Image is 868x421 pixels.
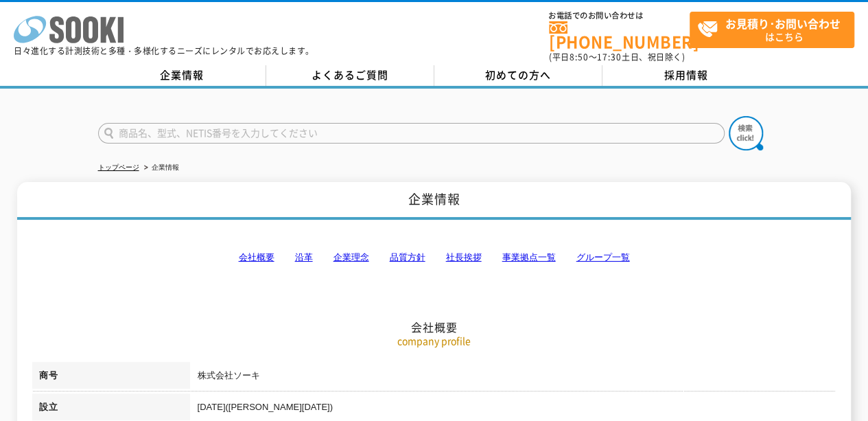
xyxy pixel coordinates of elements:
a: トップページ [98,163,139,171]
p: 日々進化する計測技術と多種・多様化するニーズにレンタルでお応えします。 [14,47,314,55]
a: 採用情報 [602,65,771,86]
a: 事業拠点一覧 [502,252,555,262]
a: お見積り･お問い合わせはこちら [690,12,854,48]
span: 17:30 [597,51,622,63]
th: 商号 [32,362,190,394]
a: グループ一覧 [576,252,629,262]
td: 株式会社ソーキ [190,362,835,394]
a: よくあるご質問 [266,65,434,86]
span: 初めての方へ [485,67,551,82]
input: 商品名、型式、NETIS番号を入力してください [98,123,725,144]
a: [PHONE_NUMBER] [549,21,690,49]
a: 会社概要 [238,252,274,262]
a: 企業理念 [333,252,368,262]
p: company profile [32,334,835,348]
a: 企業情報 [98,65,266,86]
h1: 企業情報 [17,182,850,220]
a: 沿革 [294,252,312,262]
img: btn_search.png [729,116,763,150]
a: 社長挨拶 [445,252,481,262]
a: 品質方針 [389,252,425,262]
strong: お見積り･お問い合わせ [725,15,841,32]
li: 企業情報 [141,161,179,175]
h2: 会社概要 [32,183,835,334]
span: お電話でのお問い合わせは [549,12,690,20]
span: はこちら [697,12,854,47]
a: 初めての方へ [434,65,602,86]
span: (平日 ～ 土日、祝日除く) [549,51,685,63]
span: 8:50 [570,51,589,63]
